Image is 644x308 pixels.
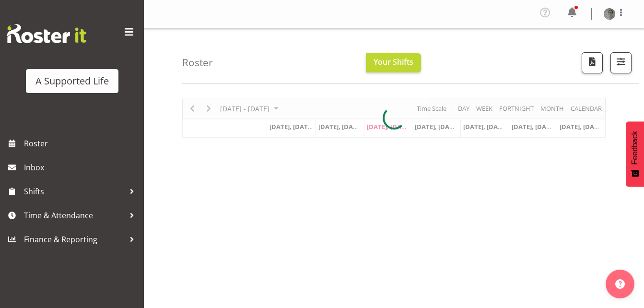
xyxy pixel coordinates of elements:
[24,184,125,199] span: Shifts
[182,57,213,68] h4: Roster
[35,74,109,88] div: A Supported Life
[615,279,625,289] img: help-xxl-2.png
[610,52,632,73] button: Filter Shifts
[631,131,639,165] span: Feedback
[24,232,125,247] span: Finance & Reporting
[626,121,644,187] button: Feedback - Show survey
[7,24,86,43] img: Rosterit website logo
[604,8,615,20] img: georgie-dowdallc23b32c6b18244985c17801c8f58939a.png
[24,208,125,223] span: Time & Attendance
[366,53,421,72] button: Your Shifts
[582,52,603,73] button: Download a PDF of the roster according to the set date range.
[24,160,139,175] span: Inbox
[374,57,413,67] span: Your Shifts
[24,136,139,151] span: Roster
